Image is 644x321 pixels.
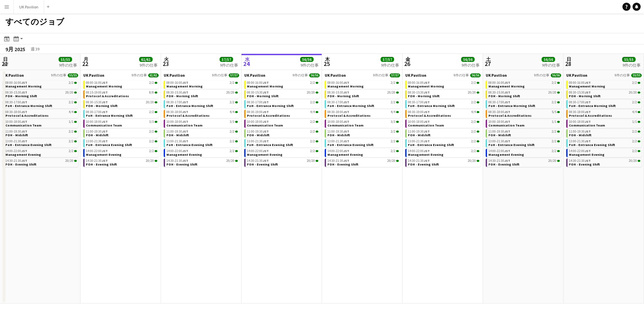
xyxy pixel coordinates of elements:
span: 9件の仕事 [132,73,147,77]
span: 08:30-18:00 [327,110,349,114]
span: 56/56 [470,73,481,77]
span: 1/1 [69,120,73,123]
span: 2/2 [69,130,73,133]
span: UK Pavilion [3,73,24,78]
span: JST [263,80,269,85]
span: FoH - Entrance Morning Shift [569,104,616,108]
span: 08:00-16:00 [166,81,188,84]
span: 2/2 [230,101,234,104]
span: 08:30-15:30 [488,91,510,94]
span: 10:00-18:00 [408,120,430,123]
span: FoH - Entrance Morning Shift [166,104,213,108]
span: JST [424,139,430,143]
span: JST [504,139,510,143]
span: 20/20 [629,91,637,94]
span: 20/20 [307,91,315,94]
div: UK Pavilion9件の仕事56/5608:00-16:00JST2/2Management Morning08:30-15:30JST20/20FOH - Morning Shift08:... [486,73,561,168]
span: 9件の仕事 [293,73,308,77]
span: 08:30-17:00 [86,110,108,114]
span: 55/55 [68,73,78,77]
span: 2/2 [391,81,395,84]
span: JST [102,139,108,143]
span: JST [343,110,349,114]
span: 2/2 [552,81,556,84]
span: JST [504,110,510,114]
a: 11:00-19:30JST2/2FOH - Midshift [488,129,560,137]
span: 11:00-19:30 [5,130,27,133]
a: 08:30-19:00JST4/4Protocol & Accreditations [247,110,318,117]
span: Communication Team [569,123,605,128]
span: 3/3 [230,120,234,123]
span: 2/2 [149,110,154,114]
span: 08:00-16:00 [569,81,591,84]
span: JST [343,119,349,124]
span: FOH - Morning Shift [86,104,118,108]
span: 08:00-16:00 [408,81,430,84]
span: 2/2 [391,101,395,104]
a: 08:00-16:00JST2/2Management Morning [5,80,77,88]
a: 10:00-18:00JST1/1Communication Team [569,119,640,127]
a: UK Pavilion9件の仕事56/56 [244,73,320,78]
span: JST [102,80,108,85]
span: 2/2 [149,81,154,84]
span: 10:00-18:00 [327,120,349,123]
span: FOH - Midshift [86,133,108,137]
span: FoH - Entrance Morning Shift [408,104,455,108]
span: 2/2 [310,101,315,104]
span: JST [263,90,269,95]
span: JST [343,100,349,104]
span: FoH - Entrance Morning Shift [327,104,374,108]
a: 08:30-17:00JST2/2FoH - Entrance Morning Shift [488,100,560,108]
span: 08:30-15:30 [408,91,430,94]
span: 10:00-18:00 [86,120,108,123]
span: Communication Team [247,123,283,128]
a: 11:00-19:30JST2/2FOH - Midshift [86,129,157,137]
span: JST [21,129,27,134]
span: Communication Team [408,123,444,128]
span: FOH - Morning Shift [166,94,198,98]
a: 11:00-19:30JST2/2FOH - Midshift [327,129,399,137]
span: JST [102,119,108,124]
span: 08:30-15:30 [86,101,108,104]
span: FOH - Midshift [408,133,430,137]
span: 11:00-19:30 [488,130,510,133]
a: 08:15-19:00JST8/8Protocol & Accreditations [86,90,157,98]
span: JST [263,139,269,143]
span: FoH - Entrance Morning Shift [488,104,535,108]
a: 08:30-15:30JST20/20FOH - Morning Shift [86,100,157,108]
span: JST [182,110,188,114]
span: JST [424,110,430,114]
span: 61/61 [148,73,159,77]
span: 08:30-18:00 [569,110,591,114]
span: 08:00-16:00 [86,81,108,84]
span: 3/3 [149,120,154,123]
span: Management Morning [5,84,42,88]
span: FOH - Midshift [327,133,350,137]
span: Protocol & Accreditations [569,113,612,118]
a: 08:30-18:00JST4/4Protocol & Accreditations [569,110,640,117]
a: 13:00-21:30JST2/2FoH - Entrance Evening Shift [5,139,77,147]
span: 08:30-17:00 [408,101,430,104]
span: JST [102,90,108,95]
span: 57/57 [229,73,239,77]
span: JST [504,80,510,85]
span: 2/2 [552,101,556,104]
span: 08:30-17:00 [488,101,510,104]
span: 4/4 [310,110,315,114]
span: FOH - Morning Shift [5,94,37,98]
span: JST [424,119,430,124]
span: FOH - Midshift [569,133,591,137]
span: 10:00-18:00 [488,120,510,123]
span: JST [504,90,510,95]
span: Protocol & Accreditations [5,113,49,118]
span: JST [504,129,510,134]
div: UK Pavilion9件の仕事57/5708:00-16:00JST2/2Management Morning08:30-15:30JST20/20FOH - Morning Shift08:... [325,73,400,168]
span: 11:00-19:30 [327,130,349,133]
a: 10:00-18:00JST2/2Communication Team [247,119,318,127]
span: JST [585,139,591,143]
span: 08:30-17:00 [569,101,591,104]
span: 20/20 [146,101,154,104]
a: 08:00-16:00JST2/2Management Morning [488,80,560,88]
span: 2/2 [632,130,637,133]
a: 13:00-21:30JST2/2FoH - Entrance Evening Shift [166,139,238,147]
